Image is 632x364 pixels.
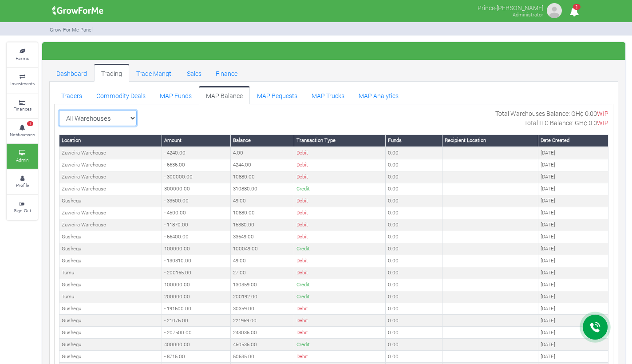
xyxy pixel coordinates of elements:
td: 0.00 [386,279,442,291]
td: - 33600.00 [162,195,231,207]
td: 0.00 [386,315,442,327]
td: 27.00 [231,267,294,279]
span: WIP [597,109,608,118]
a: 1 [565,8,583,17]
p: Total Warehouses Balance: GH¢ 0.00 [495,109,608,118]
a: Finance [209,64,245,82]
a: Sales [180,64,209,82]
td: Debit [294,207,386,219]
td: Zuweira Warehouse [59,159,162,171]
td: 300000.00 [162,183,231,195]
td: Debit [294,303,386,315]
small: Admin [16,157,29,163]
td: - 11870.00 [162,219,231,231]
td: Debit [294,327,386,339]
td: Tumu [59,291,162,303]
i: Notifications [565,2,583,22]
td: Tumu [59,267,162,279]
td: 200192.00 [231,291,294,303]
td: Zuweira Warehouse [59,147,162,159]
img: growforme image [545,2,563,20]
td: 15380.00 [231,219,294,231]
th: Amount [162,135,231,146]
td: [DATE] [538,351,608,363]
td: - 4500.00 [162,207,231,219]
td: - 66400.00 [162,231,231,243]
a: Commodity Deals [89,86,153,104]
td: 30359.00 [231,303,294,315]
small: Administrator [513,11,543,18]
td: 200000.00 [162,291,231,303]
a: MAP Requests [250,86,304,104]
td: [DATE] [538,195,608,207]
a: Trade Mangt. [129,64,180,82]
td: 0.00 [386,147,442,159]
small: Farms [16,55,29,61]
td: Gushegu [59,351,162,363]
td: 10880.00 [231,171,294,183]
td: - 130310.00 [162,255,231,267]
td: 0.00 [386,291,442,303]
td: [DATE] [538,231,608,243]
td: Zuweira Warehouse [59,219,162,231]
td: Gushegu [59,243,162,255]
td: [DATE] [538,315,608,327]
td: [DATE] [538,255,608,267]
td: - 191600.00 [162,303,231,315]
td: 49.00 [231,255,294,267]
td: [DATE] [538,303,608,315]
th: Date Created [538,135,608,146]
td: Gushegu [59,327,162,339]
th: Recipient Location [442,135,538,146]
td: [DATE] [538,339,608,351]
a: MAP Balance [199,86,250,104]
td: - 4240.00 [162,147,231,159]
td: Gushegu [59,339,162,351]
td: 0.00 [386,183,442,195]
td: - 300000.00 [162,171,231,183]
a: Investments [7,68,38,92]
td: Gushegu [59,279,162,291]
td: 0.00 [386,159,442,171]
td: Gushegu [59,303,162,315]
td: 33649.00 [231,231,294,243]
td: Debit [294,159,386,171]
td: Gushegu [59,231,162,243]
td: 100049.00 [231,243,294,255]
a: Traders [54,86,89,104]
td: 0.00 [386,207,442,219]
td: 310880.00 [231,183,294,195]
small: Sign Out [14,207,31,214]
a: MAP Funds [153,86,199,104]
td: 221959.00 [231,315,294,327]
td: Credit [294,279,386,291]
td: 0.00 [386,231,442,243]
td: 450535.00 [231,339,294,351]
td: 0.00 [386,243,442,255]
a: Admin [7,144,38,169]
td: 0.00 [386,351,442,363]
td: [DATE] [538,183,608,195]
td: [DATE] [538,147,608,159]
td: Debit [294,267,386,279]
p: Total ITC Balance: GH¢ 0.0 [524,118,608,127]
td: Debit [294,315,386,327]
td: Gushegu [59,315,162,327]
td: Credit [294,339,386,351]
a: Profile [7,170,38,194]
td: 243035.00 [231,327,294,339]
td: - 21076.00 [162,315,231,327]
td: Gushegu [59,255,162,267]
td: Debit [294,219,386,231]
td: 400000.00 [162,339,231,351]
td: - 207500.00 [162,327,231,339]
img: growforme image [49,2,107,20]
td: 4244.00 [231,159,294,171]
td: 0.00 [386,303,442,315]
td: 0.00 [386,267,442,279]
p: Prince-[PERSON_NAME] [478,2,543,12]
td: [DATE] [538,327,608,339]
td: [DATE] [538,171,608,183]
td: 100000.00 [162,243,231,255]
td: [DATE] [538,267,608,279]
